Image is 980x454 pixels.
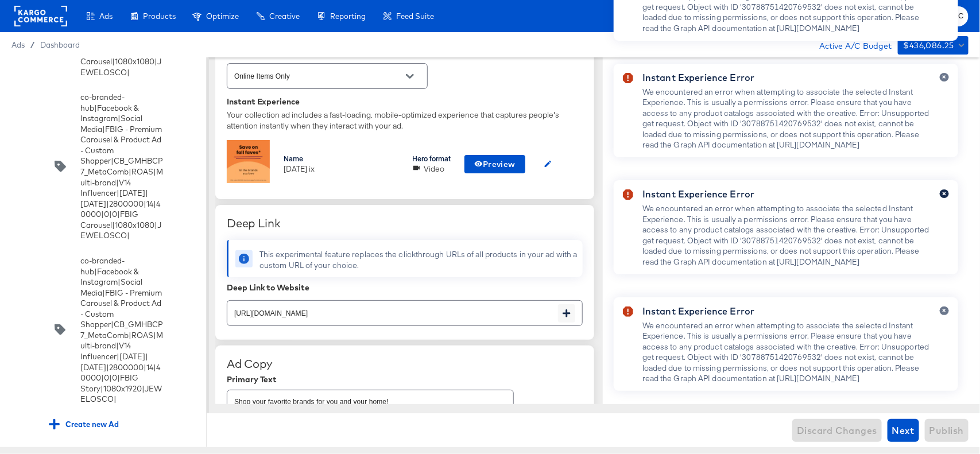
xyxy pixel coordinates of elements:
[396,11,434,21] span: Feed Suite
[401,68,419,85] button: Open
[49,419,119,430] div: Create new Ad
[143,11,176,21] span: Products
[25,40,40,49] span: /
[227,283,583,292] div: Deep Link to Website
[227,296,558,321] input: https://www.example.com/page
[227,357,583,371] div: Ad Copy
[232,70,405,83] input: Select Product Sales Channel
[80,255,163,405] div: co-branded-hub|Facebook & Instagram|Social Media|FBIG - Premium Carousel & Product Ad - Custom Sh...
[206,11,239,21] span: Optimize
[888,419,919,442] button: Next
[227,375,583,384] div: Primary Text
[284,154,398,164] div: Name
[892,422,915,439] span: Next
[40,413,195,436] div: Create new Ad
[284,164,398,174] div: [DATE] ix
[642,71,931,84] div: Instant Experience Error
[234,399,489,440] textarea: Shop your favorite brands for you and your home!
[642,304,931,318] div: Instant Experience Error
[227,140,270,183] img: sep25 ix
[11,40,25,49] span: Ads
[11,250,195,410] div: co-branded-hub|Facebook & Instagram|Social Media|FBIG - Premium Carousel & Product Ad - Custom Sh...
[80,92,163,241] div: co-branded-hub|Facebook & Instagram|Social Media|FBIG - Premium Carousel & Product Ad - Custom Sh...
[227,97,583,106] div: Instant Experience
[11,86,195,247] div: co-branded-hub|Facebook & Instagram|Social Media|FBIG - Premium Carousel & Product Ad - Custom Sh...
[269,11,300,21] span: Creative
[99,11,113,21] span: Ads
[642,203,931,267] div: We encountered an error when attempting to associate the selected Instant Experience. This is usu...
[464,155,525,173] button: Preview
[412,154,451,164] div: Hero format
[642,320,931,384] div: We encountered an error when attempting to associate the selected Instant Experience. This is usu...
[227,216,583,230] div: Deep Link
[330,11,366,21] span: Reporting
[40,40,80,49] a: Dashboard
[259,249,578,270] div: This experimental feature replaces the clickthrough URLs of all products in your ad with a custom...
[642,187,931,201] div: Instant Experience Error
[642,87,931,150] div: We encountered an error when attempting to associate the selected Instant Experience. This is usu...
[474,157,516,172] span: Preview
[227,110,583,131] div: Your collection ad includes a fast-loading, mobile-optimized experience that captures people's at...
[424,164,444,174] div: Video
